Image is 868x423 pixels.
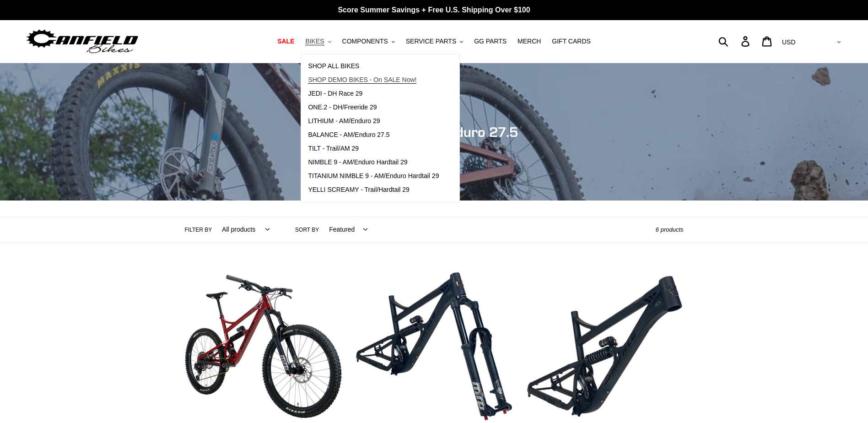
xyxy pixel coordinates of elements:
[301,35,335,48] button: BIKES
[301,183,446,197] a: YELLI SCREAMY - Trail/Hardtail 29
[513,35,545,48] a: MERCH
[656,226,684,233] span: 6 products
[301,128,446,142] a: BALANCE - AM/Enduro 27.5
[308,172,439,180] span: TITANIUM NIMBLE 9 - AM/Enduro Hardtail 29
[305,38,324,45] span: BIKES
[469,35,511,48] a: GG PARTS
[474,38,507,45] span: GG PARTS
[547,35,595,48] a: GIFT CARDS
[342,38,388,45] span: COMPONENTS
[301,73,446,87] a: SHOP DEMO BIKES - On SALE Now!
[301,156,446,169] a: NIMBLE 9 - AM/Enduro Hardtail 29
[338,35,399,48] button: COMPONENTS
[301,60,446,73] a: SHOP ALL BIKES
[301,87,446,101] a: JEDI - DH Race 29
[308,158,407,166] span: NIMBLE 9 - AM/Enduro Hardtail 29
[185,226,212,234] label: Filter by
[401,35,468,48] button: SERVICE PARTS
[406,38,456,45] span: SERVICE PARTS
[518,38,541,45] span: MERCH
[308,186,410,194] span: YELLI SCREAMY - Trail/Hardtail 29
[552,38,591,45] span: GIFT CARDS
[308,90,362,98] span: JEDI - DH Race 29
[308,117,380,125] span: LITHIUM - AM/Enduro 29
[301,101,446,114] a: ONE.2 - DH/Freeride 29
[301,114,446,128] a: LITHIUM - AM/Enduro 29
[25,27,140,56] img: Canfield Bikes
[295,226,319,234] label: Sort by
[301,142,446,156] a: TILT - Trail/AM 29
[277,38,294,45] span: SALE
[308,131,389,139] span: BALANCE - AM/Enduro 27.5
[308,103,377,111] span: ONE.2 - DH/Freeride 29
[308,145,359,152] span: TILT - Trail/AM 29
[308,76,416,84] span: SHOP DEMO BIKES - On SALE Now!
[301,169,446,183] a: TITANIUM NIMBLE 9 - AM/Enduro Hardtail 29
[723,31,747,51] input: Search
[308,62,359,70] span: SHOP ALL BIKES
[273,35,299,48] a: SALE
